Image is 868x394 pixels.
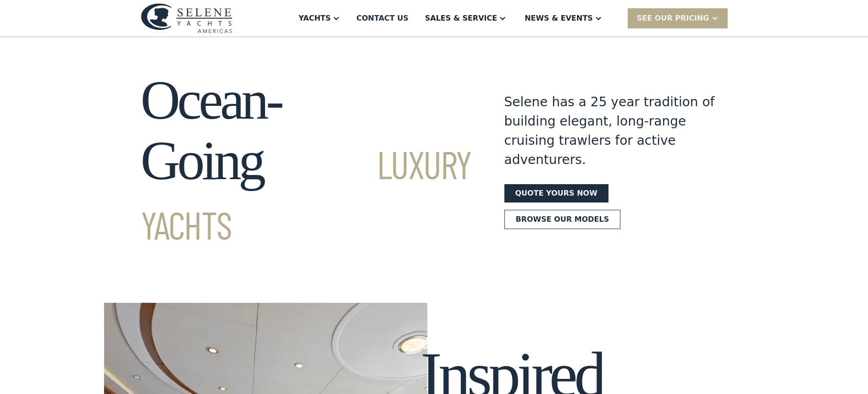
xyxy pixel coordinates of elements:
[141,3,232,33] img: logo
[299,13,331,24] div: Yachts
[504,184,608,202] a: Quote yours now
[628,8,728,28] div: SEE Our Pricing
[504,210,621,229] a: Browse our models
[425,13,497,24] div: Sales & Service
[141,141,471,247] span: Luxury Yachts
[504,93,715,170] div: Selene has a 25 year tradition of building elegant, long-range cruising trawlers for active adven...
[637,13,709,24] div: SEE Our Pricing
[356,13,409,24] div: Contact US
[525,13,593,24] div: News & EVENTS
[141,70,471,252] h1: Ocean-Going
